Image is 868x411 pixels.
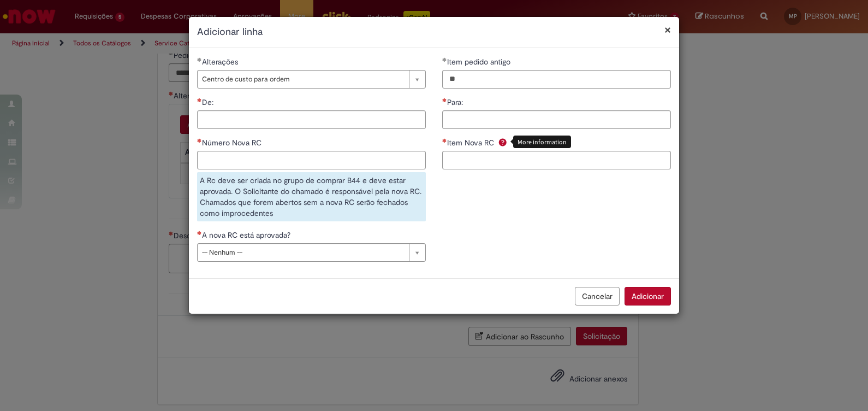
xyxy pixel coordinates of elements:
[197,151,426,169] input: Número Nova RC
[664,24,671,36] button: Fechar modal
[202,71,403,88] span: Centro de custo para ordem
[496,138,509,146] span: Ajuda para Item Nova RC
[202,244,403,261] span: -- Nenhum --
[625,287,671,306] button: Adicionar
[442,151,671,169] input: Item Nova RC
[197,138,202,143] span: Necessários
[442,57,447,62] span: Obrigatório Preenchido
[447,138,496,148] span: Item Nova RC
[447,57,513,67] span: Item pedido antigo
[447,97,465,107] span: Para:
[442,98,447,102] span: Necessários
[442,70,671,89] input: Item pedido antigo
[197,110,426,129] input: De:
[197,25,671,39] h2: Adicionar linha
[197,98,202,102] span: Necessários
[513,136,571,148] div: More information
[202,97,216,107] span: De:
[575,287,620,306] button: Cancelar
[197,172,426,221] div: A Rc deve ser criada no grupo de comprar B44 e deve estar aprovada. O Solicitante do chamado é re...
[202,230,293,240] span: A nova RC está aprovada?
[197,231,202,235] span: Necessários
[197,57,202,62] span: Obrigatório Preenchido
[442,110,671,129] input: Para:
[202,57,240,67] span: Alterações
[202,138,264,148] span: Número Nova RC
[442,138,447,143] span: Necessários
